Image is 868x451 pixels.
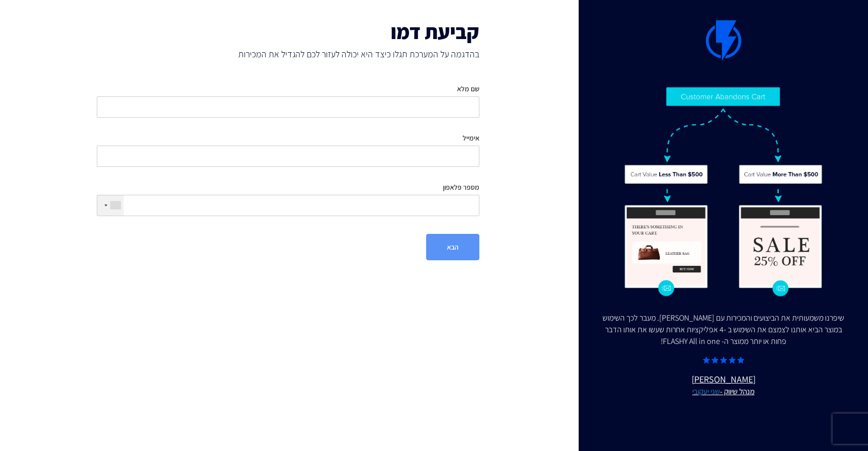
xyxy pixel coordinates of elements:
button: הבא [426,234,479,260]
small: מנהל שיווק - [599,386,848,397]
h1: קביעת דמו [97,20,479,43]
label: אימייל [463,133,479,143]
a: שני יעקובי [692,386,720,396]
label: שם מלא [457,84,479,94]
span: בהדגמה על המערכת תגלו כיצד היא יכולה לעזור לכם להגדיל את המכירות [97,48,479,61]
img: Flashy [624,86,823,297]
div: שיפרנו משמעותית את הביצועים והמכירות עם [PERSON_NAME]. מעבר לכך השימוש במוצר הביא אותנו לצמצם את ... [599,313,848,348]
label: מספר פלאפון [443,182,479,192]
u: [PERSON_NAME] [599,373,848,397]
